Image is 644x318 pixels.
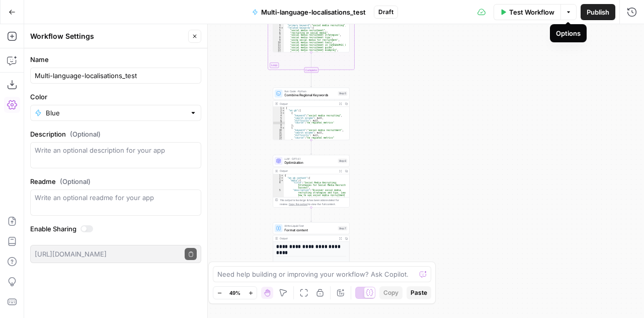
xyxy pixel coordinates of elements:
[338,159,348,163] div: Step 6
[60,176,91,186] span: (Optional)
[35,71,197,81] input: Untitled
[281,174,283,177] span: Toggle code folding, rows 1 through 11
[411,288,427,297] span: Paste
[383,288,398,297] span: Copy
[284,227,336,232] span: Format content
[30,54,201,65] label: Name
[273,107,285,109] div: 1
[30,92,201,102] label: Color
[273,126,285,129] div: 9
[280,198,348,206] div: This output is too large & has been abbreviated for review. to view the full content.
[273,132,285,134] div: 11
[273,177,284,179] div: 2
[273,44,284,46] div: 11
[284,224,336,228] span: Write Liquid Text
[280,236,336,240] div: Output
[273,51,284,54] div: 14
[556,28,581,38] div: Options
[407,286,431,299] button: Paste
[273,124,285,126] div: 8
[289,203,307,206] span: Copy the output
[273,114,285,117] div: 4
[282,107,285,109] span: Toggle code folding, rows 1 through 444
[273,109,285,112] div: 2
[338,91,348,96] div: Step 5
[273,34,284,37] div: 7
[273,189,284,202] div: 5
[378,8,393,17] span: Draft
[494,4,560,20] button: Test Workflow
[273,36,284,39] div: 8
[273,49,284,51] div: 13
[282,126,285,129] span: Toggle code folding, rows 9 through 14
[281,27,283,29] span: Toggle code folding, rows 4 through 25
[310,140,312,155] g: Edge from step_5 to step_6
[70,129,101,139] span: (Optional)
[273,129,285,132] div: 10
[30,31,185,41] div: Workflow Settings
[261,7,366,17] span: Multi-language-localisations_test
[273,32,284,34] div: 6
[284,89,336,93] span: Run Code · Python
[509,7,554,17] span: Test Workflow
[273,181,284,189] div: 4
[284,93,336,98] span: Combine Regional Keywords
[229,289,240,297] span: 49%
[338,226,348,230] div: Step 7
[281,177,283,179] span: Toggle code folding, rows 2 through 10
[273,24,284,27] div: 3
[273,174,284,177] div: 1
[280,102,336,106] div: Output
[282,109,285,112] span: Toggle code folding, rows 2 through 93
[310,73,312,87] g: Edge from step_2-iteration-end to step_5
[273,29,284,32] div: 5
[281,179,283,182] span: Toggle code folding, rows 3 through 7
[581,4,615,20] button: Publish
[273,117,285,119] div: 5
[246,4,372,20] button: Multi-language-localisations_test
[273,137,285,139] div: 13
[310,207,312,222] g: Edge from step_6 to step_7
[273,179,284,182] div: 3
[273,112,285,114] div: 3
[46,108,186,118] input: Blue
[587,7,609,17] span: Publish
[379,286,403,299] button: Copy
[284,160,336,165] span: Optimization
[273,67,349,73] div: Complete
[284,157,336,161] span: LLM · GPT-4.1
[304,67,318,73] div: Complete
[282,112,285,114] span: Toggle code folding, rows 3 through 8
[280,169,336,173] div: Output
[30,224,201,234] label: Enable Sharing
[273,46,284,49] div: 12
[273,139,285,142] div: 14
[273,119,285,122] div: 6
[273,41,284,44] div: 10
[30,129,201,139] label: Description
[273,122,285,124] div: 7
[273,27,284,29] div: 4
[273,39,284,41] div: 9
[30,176,201,186] label: Readme
[273,88,349,140] div: Run Code · PythonCombine Regional KeywordsStep 5Output{ "en_gb":[ { "keyword":"social media recru...
[273,134,285,137] div: 12
[273,155,349,207] div: LLM · GPT-4.1OptimizationStep 6Output{ "en_gb_content":{ "meta":{ "title":"Social Media Recruitin...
